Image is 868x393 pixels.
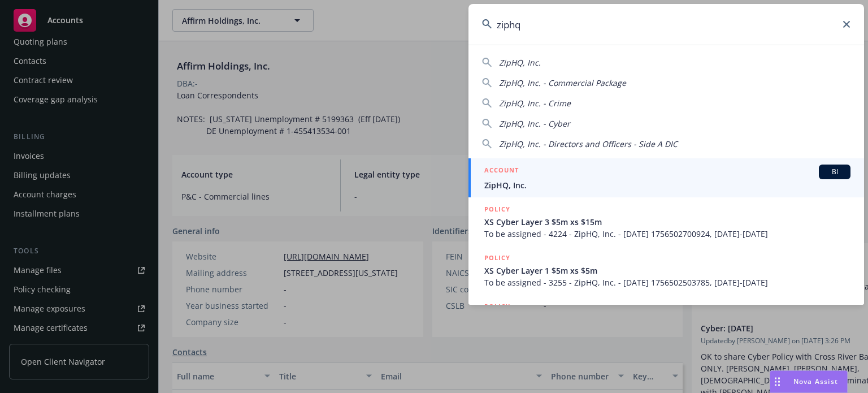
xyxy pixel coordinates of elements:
div: Drag to move [770,371,784,392]
h5: ACCOUNT [484,165,519,178]
h5: POLICY [484,301,510,312]
input: Search... [468,4,864,45]
a: POLICYXS Cyber Layer 3 $5m xs $15mTo be assigned - 4224 - ZipHQ, Inc. - [DATE] 1756502700924, [DA... [468,197,864,246]
span: ZipHQ, Inc. [484,179,850,191]
span: ZipHQ, Inc. - Cyber [499,118,570,129]
span: ZipHQ, Inc. [499,57,541,68]
span: XS Cyber Layer 1 $5m xs $5m [484,265,850,277]
a: POLICYXS Cyber Layer 1 $5m xs $5mTo be assigned - 3255 - ZipHQ, Inc. - [DATE] 1756502503785, [DAT... [468,246,864,295]
span: ZipHQ, Inc. - Commercial Package [499,77,626,88]
h5: POLICY [484,204,510,215]
a: POLICY [468,295,864,343]
button: Nova Assist [770,370,848,393]
span: ZipHQ, Inc. - Crime [499,98,571,109]
span: To be assigned - 3255 - ZipHQ, Inc. - [DATE] 1756502503785, [DATE]-[DATE] [484,277,850,288]
span: XS Cyber Layer 3 $5m xs $15m [484,216,850,228]
span: To be assigned - 4224 - ZipHQ, Inc. - [DATE] 1756502700924, [DATE]-[DATE] [484,228,850,240]
a: ACCOUNTBIZipHQ, Inc. [468,158,864,197]
span: BI [823,167,846,177]
span: ZipHQ, Inc. - Directors and Officers - Side A DIC [499,139,678,149]
span: Nova Assist [793,377,838,386]
h5: POLICY [484,252,510,264]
